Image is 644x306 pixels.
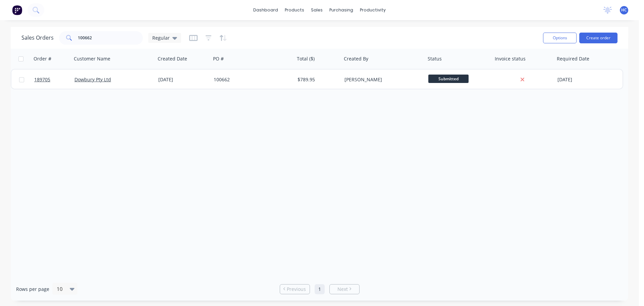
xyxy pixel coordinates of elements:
div: 100662 [214,76,288,83]
div: $789.95 [298,76,337,83]
div: sales [308,5,326,15]
span: Next [337,286,348,293]
a: Previous page [280,286,310,293]
span: Rows per page [16,286,49,293]
div: Created Date [158,55,187,62]
img: Factory [12,5,22,15]
span: Previous [287,286,306,293]
div: PO # [213,55,224,62]
div: purchasing [326,5,357,15]
span: HC [621,7,627,13]
div: Total ($) [297,55,315,62]
div: [DATE] [557,76,611,83]
input: Search... [78,31,143,45]
h1: Sales Orders [21,35,54,41]
div: Invoice status [495,55,526,62]
div: Order # [34,55,51,62]
div: [PERSON_NAME] [344,76,419,83]
a: Page 1 is your current page [315,284,325,294]
div: Created By [344,55,368,62]
button: Create order [579,33,618,43]
div: productivity [357,5,389,15]
span: Submitted [428,75,469,83]
div: [DATE] [158,76,208,83]
button: Options [543,33,577,43]
div: Required Date [557,55,589,62]
div: products [281,5,308,15]
a: Dowbury Pty Ltd [74,76,111,83]
span: 189705 [34,76,50,83]
ul: Pagination [277,284,362,294]
div: Status [428,55,442,62]
span: Regular [152,34,170,41]
div: Customer Name [74,55,110,62]
a: 189705 [34,70,74,90]
a: Next page [330,286,359,293]
a: dashboard [250,5,281,15]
